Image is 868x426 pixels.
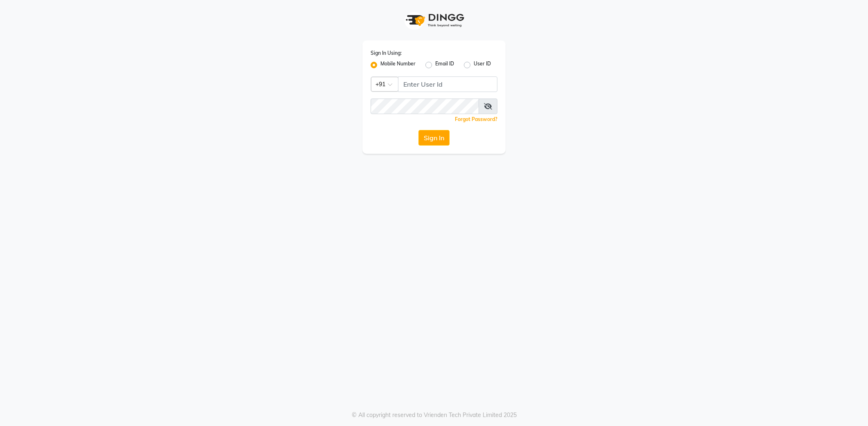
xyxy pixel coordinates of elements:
label: Sign In Using: [371,49,402,57]
label: User ID [474,60,491,70]
input: Username [371,99,479,114]
button: Sign In [418,130,450,146]
a: Forgot Password? [455,116,497,122]
label: Mobile Number [380,60,416,70]
img: logo1.svg [401,8,467,32]
label: Email ID [435,60,454,70]
input: Username [398,76,497,92]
